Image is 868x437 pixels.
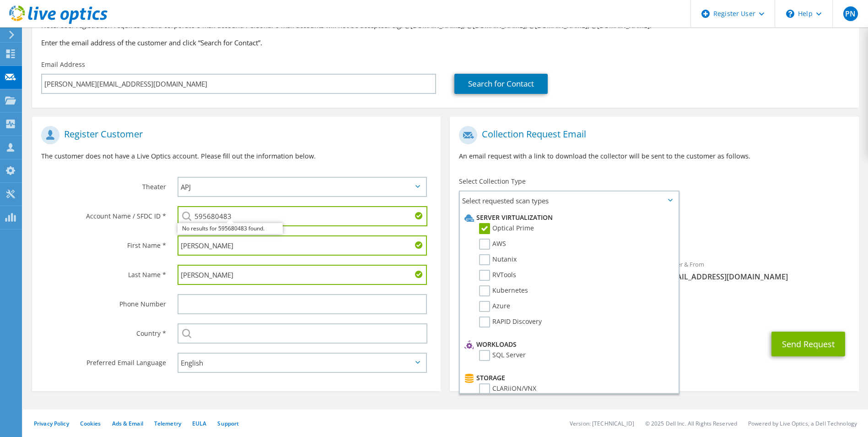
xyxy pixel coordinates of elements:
li: Workloads [462,339,673,350]
a: Support [217,420,239,427]
li: © 2025 Dell Inc. All Rights Reserved [645,420,737,427]
a: Telemetry [154,420,181,427]
span: Select requested scan types [460,191,678,210]
label: Optical Prime [479,223,534,234]
a: Privacy Policy [34,420,69,427]
a: Cookies [80,420,101,427]
label: Phone Number [41,294,166,309]
h1: Collection Request Email [459,126,845,144]
h3: Enter the email address of the customer and click “Search for Contact”. [41,38,850,48]
label: Country * [41,323,166,338]
a: Ads & Email [112,420,143,427]
li: Server Virtualization [462,212,673,223]
button: Send Request [771,332,845,356]
h1: Register Customer [41,126,427,144]
p: An email request with a link to download the collector will be sent to the customer as follows. [459,151,849,161]
li: Powered by Live Optics, a Dell Technology [748,420,857,427]
div: Sender & From [654,255,859,286]
span: PN [843,6,858,21]
label: First Name * [41,235,166,250]
label: AWS [479,239,506,250]
div: To [450,255,654,286]
li: Version: [TECHNICAL_ID] [570,420,634,427]
label: CLARiiON/VNX [479,383,536,394]
a: EULA [192,420,206,427]
li: Storage [462,372,673,383]
label: Azure [479,301,510,312]
label: Email Address [41,60,85,69]
label: Preferred Email Language [41,353,166,367]
p: The customer does not have a Live Optics account. Please fill out the information below. [41,151,431,161]
label: Account Name / SFDC ID * [41,206,166,221]
div: CC & Reply To [450,291,858,322]
a: Search for Contact [454,74,548,94]
div: No results for 595680483 found. [178,223,283,234]
label: RAPID Discovery [479,317,542,328]
label: Select Collection Type [459,177,526,186]
label: Kubernetes [479,285,528,296]
label: SQL Server [479,350,526,361]
div: Requested Collections [450,213,858,250]
span: [EMAIL_ADDRESS][DOMAIN_NAME] [663,272,850,282]
label: Theater [41,177,166,191]
label: Last Name * [41,265,166,279]
label: Nutanix [479,254,517,265]
svg: \n [786,10,794,18]
label: RVTools [479,270,516,281]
